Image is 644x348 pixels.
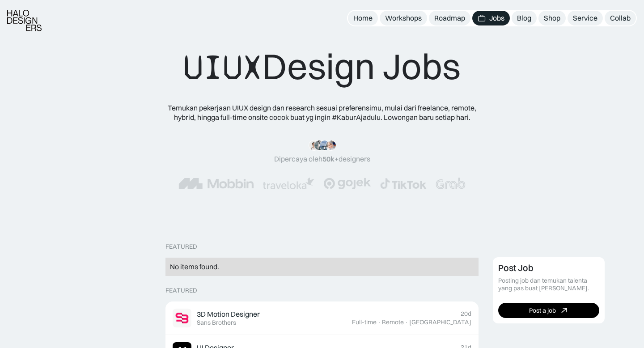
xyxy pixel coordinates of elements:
span: UIUX [183,46,262,89]
div: [GEOGRAPHIC_DATA] [409,318,471,326]
div: · [377,318,381,326]
a: Jobs [472,11,510,25]
div: Featured [165,243,197,250]
div: Collab [610,13,631,23]
a: Workshops [380,11,427,25]
div: Remote [382,318,404,326]
div: Featured [165,287,197,294]
a: Home [348,11,378,25]
a: Post a job [498,303,599,318]
div: Posting job dan temukan talenta yang pas buat [PERSON_NAME]. [498,277,599,292]
div: · [405,318,408,326]
div: Jobs [489,13,504,23]
div: No items found. [170,262,474,272]
a: Job Image3D Motion DesignerSans Brothers20dFull-time·Remote·[GEOGRAPHIC_DATA] [165,301,479,335]
a: Service [568,11,603,25]
a: Collab [605,11,636,25]
div: Shop [544,13,560,23]
div: Full-time [352,318,377,326]
div: Design Jobs [183,45,461,89]
div: Service [573,13,597,23]
div: Sans Brothers [197,319,236,327]
a: Shop [538,11,566,25]
div: Temukan pekerjaan UIUX design dan research sesuai preferensimu, mulai dari freelance, remote, hyb... [161,103,483,122]
div: Blog [517,13,531,23]
div: 3D Motion Designer [197,310,260,319]
span: 50k+ [322,154,339,163]
img: Job Image [173,309,191,327]
div: 20d [461,310,471,318]
a: Roadmap [429,11,470,25]
a: Blog [512,11,537,25]
div: Home [353,13,373,23]
div: Post Job [498,263,534,273]
div: Roadmap [434,13,465,23]
div: Post a job [529,307,556,314]
div: Workshops [385,13,422,23]
div: Dipercaya oleh designers [274,154,370,164]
